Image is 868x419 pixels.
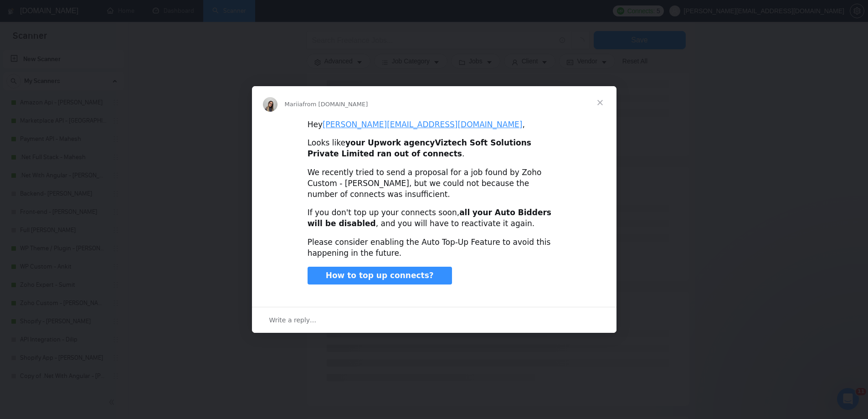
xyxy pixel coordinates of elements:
div: Hey , [308,119,561,130]
b: your Upwork agency [345,138,435,147]
span: How to top up connects? [326,271,434,280]
img: Profile image for Mariia [263,97,277,112]
a: [PERSON_NAME][EMAIL_ADDRESS][DOMAIN_NAME] [323,120,522,129]
b: all [459,208,470,217]
span: Write a reply… [269,314,317,326]
b: Viztech Soft Solutions Private Limited ran out of connects [308,138,531,158]
div: Looks like . [308,138,561,160]
div: If you don't top up your connects soon, , and you will have to reactivate it again. [308,207,561,229]
span: from [DOMAIN_NAME] [303,101,368,108]
b: your Auto Bidders will be disabled [308,208,551,228]
span: Mariia [285,101,303,108]
div: Please consider enabling the Auto Top-Up Feature to avoid this happening in the future. [308,237,561,259]
a: How to top up connects? [308,267,452,285]
div: Open conversation and reply [252,307,616,333]
span: Close [584,86,616,119]
div: We recently tried to send a proposal for a job found by Zoho Custom - [PERSON_NAME], but we could... [308,167,561,200]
